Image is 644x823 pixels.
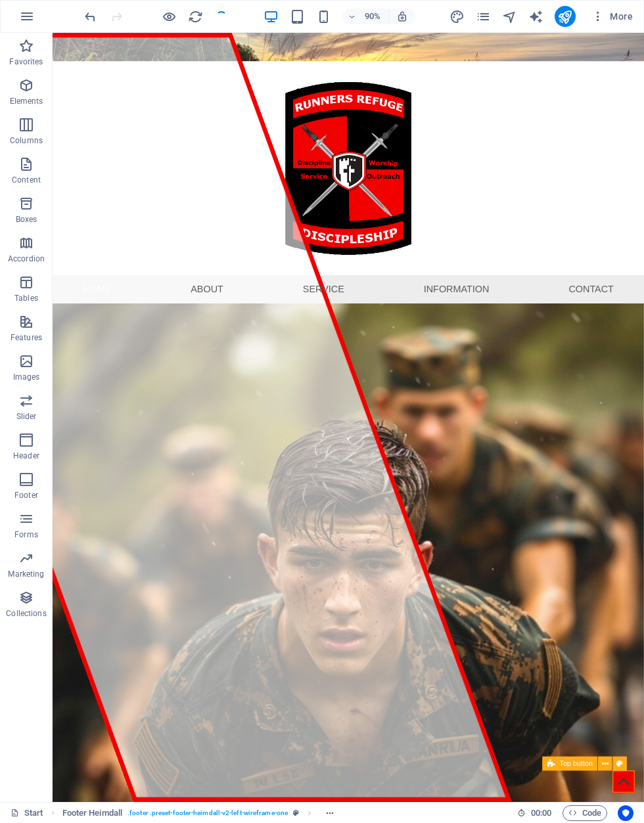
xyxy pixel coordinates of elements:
[540,808,542,818] span: :
[8,254,45,264] p: Accordion
[6,608,46,619] p: Collections
[16,411,37,422] p: Slider
[16,214,37,225] p: Boxes
[127,805,288,821] span: . footer .preset-footer-heimdall-v2-left-wireframe-one
[591,10,633,23] span: More
[13,372,40,382] p: Images
[11,332,42,343] p: Features
[9,56,43,67] p: Favorites
[502,9,518,24] button: navigator
[11,805,43,821] a: Click to cancel selection. Double-click to open Pages
[342,9,389,24] button: 90%
[396,11,408,22] i: On resize automatically adjust zoom level to fit chosen device.
[517,805,552,821] h6: Session time
[528,9,543,24] i: AI Writer
[14,490,38,500] p: Footer
[568,805,601,821] span: Code
[14,293,38,303] p: Tables
[82,9,98,24] button: undo
[531,805,551,821] span: 00 00
[563,805,607,821] button: Code
[293,809,299,816] i: This element is a customizable preset
[555,6,576,27] button: publish
[14,529,38,540] p: Forms
[62,805,341,821] nav: breadcrumb
[188,9,203,24] i: Reload page
[10,135,43,146] p: Columns
[187,9,203,24] button: reload
[362,9,383,24] h6: 90%
[83,9,98,24] i: Undo: Change text (Ctrl+Z)
[476,9,492,24] button: pages
[618,805,633,821] button: Usercentrics
[557,9,572,24] i: Publish
[161,9,177,24] button: Click here to leave preview mode and continue editing
[586,6,638,27] button: More
[8,569,44,579] p: Marketing
[62,805,122,821] span: Click to select. Double-click to edit
[559,760,592,767] span: Top button
[449,9,465,24] button: design
[528,9,544,24] button: text_generator
[502,9,517,24] i: Navigator
[13,451,39,461] p: Header
[476,9,491,24] i: Pages (Ctrl+Alt+S)
[12,175,41,185] p: Content
[10,96,43,106] p: Elements
[449,9,465,24] i: Design (Ctrl+Alt+Y)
